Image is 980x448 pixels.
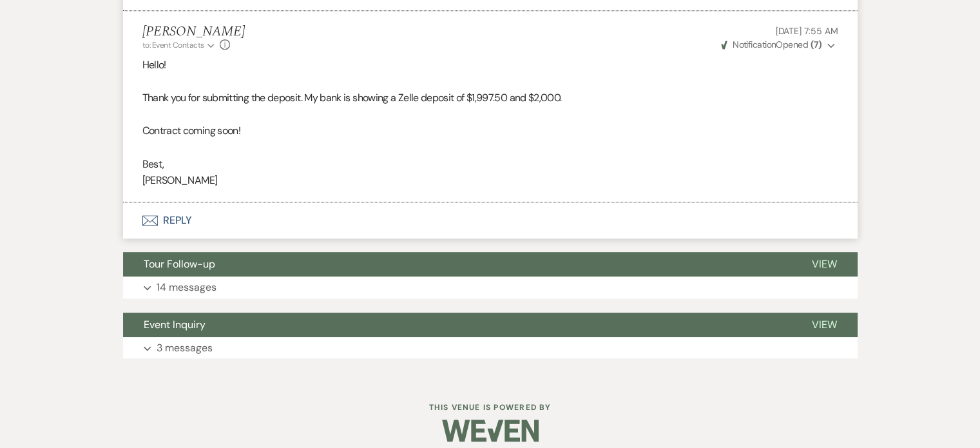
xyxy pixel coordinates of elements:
[142,122,838,139] p: Contract coming soon!
[142,40,204,50] span: to: Event Contacts
[812,257,837,271] span: View
[144,257,215,271] span: Tour Follow-up
[810,39,821,50] strong: ( 7 )
[791,313,858,337] button: View
[775,25,838,37] span: [DATE] 7:55 AM
[719,38,838,52] button: NotificationOpened (7)
[142,90,838,106] p: Thank you for submitting the deposit. My bank is showing a Zelle deposit of $1,997.50 and $2,000.
[721,39,822,50] span: Opened
[123,337,858,359] button: 3 messages
[123,252,791,277] button: Tour Follow-up
[157,340,213,356] p: 3 messages
[157,279,216,296] p: 14 messages
[123,277,858,298] button: 14 messages
[144,318,206,331] span: Event Inquiry
[142,156,838,173] p: Best,
[812,318,837,331] span: View
[733,39,776,50] span: Notification
[142,24,245,40] h5: [PERSON_NAME]
[791,252,858,277] button: View
[142,57,838,73] p: Hello!
[123,313,791,337] button: Event Inquiry
[123,202,858,239] button: Reply
[142,172,838,189] p: [PERSON_NAME]
[142,39,216,51] button: to: Event Contacts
